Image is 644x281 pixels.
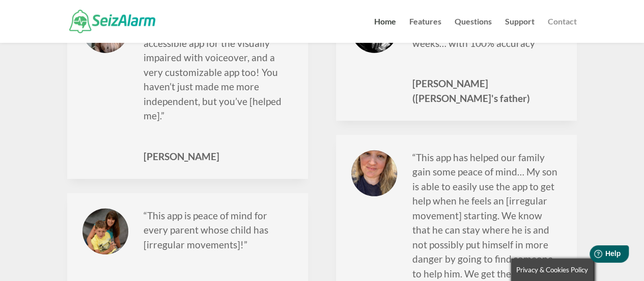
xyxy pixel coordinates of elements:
[374,18,396,43] a: Home
[553,241,633,270] iframe: Help widget launcher
[516,266,588,274] span: Privacy & Cookies Policy
[455,18,492,43] a: Questions
[144,7,293,133] p: “Thank you for inventing, and developing SeizAlarm! It’s a very accessible app for the visually i...
[409,18,441,43] a: Features
[144,149,293,164] span: [PERSON_NAME]
[144,209,293,262] p: “This app is peace of mind for every parent whose child has [irregular movements]!”
[505,18,535,43] a: Support
[69,10,155,33] img: SeizAlarm
[412,76,562,106] span: [PERSON_NAME] ([PERSON_NAME]'s father)
[548,18,577,43] a: Contact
